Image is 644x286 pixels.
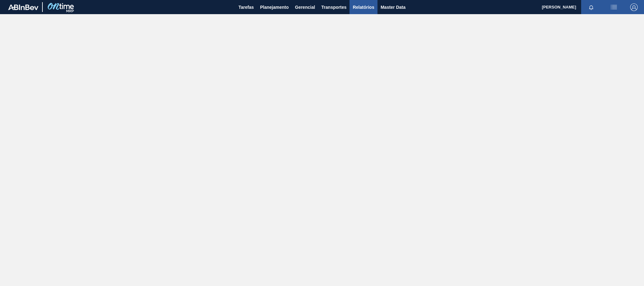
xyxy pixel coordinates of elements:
img: userActions [610,3,618,11]
span: Transportes [321,3,346,11]
img: Logout [630,3,638,11]
span: Relatórios [353,3,374,11]
span: Tarefas [239,3,254,11]
span: Gerencial [295,3,315,11]
img: TNhmsLtSVTkK8tSr43FrP2fwEKptu5GPRR3wAAAABJRU5ErkJggg== [8,4,38,10]
button: Notificações [581,3,601,12]
span: Planejamento [260,3,289,11]
span: Master Data [381,3,405,11]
